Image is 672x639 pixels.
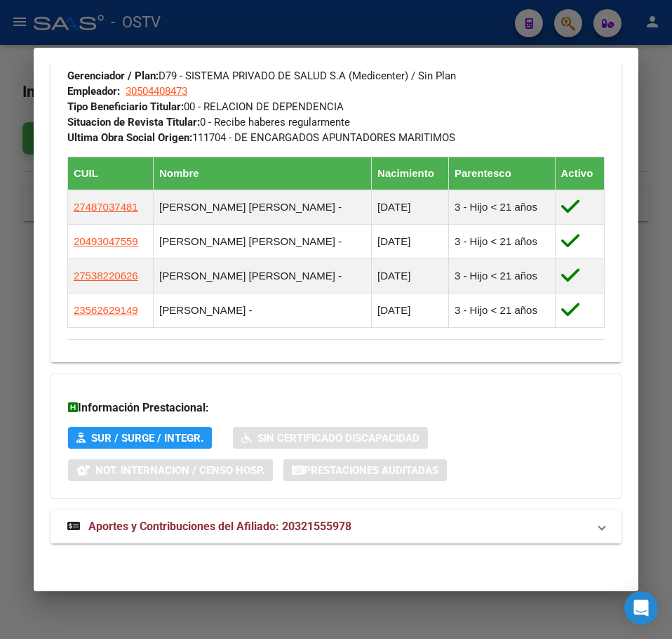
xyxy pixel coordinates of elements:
h3: Información Prestacional: [68,400,604,416]
span: 27538220626 [74,270,138,282]
td: [DATE] [372,190,449,224]
td: [DATE] [372,224,449,258]
strong: Empleador: [67,85,120,98]
strong: Situacion de Revista Titular: [67,116,200,129]
span: Sin Certificado Discapacidad [257,432,419,444]
span: SUR / SURGE / INTEGR. [91,432,203,444]
span: 27487037481 [74,201,138,213]
th: Activo [555,157,605,190]
mat-expansion-panel-header: Aportes y Contribuciones del Afiliado: 20321555978 [51,510,621,544]
span: Not. Internacion / Censo Hosp. [95,464,264,477]
td: [PERSON_NAME] [PERSON_NAME] - [154,258,372,293]
th: Nombre [154,157,372,190]
button: Prestaciones Auditadas [283,459,447,481]
span: 30504408473 [126,85,187,98]
td: [DATE] [372,258,449,293]
span: 23562629149 [74,304,138,316]
strong: Ultima Obra Social Origen: [67,131,192,144]
span: Prestaciones Auditadas [304,464,438,477]
td: [PERSON_NAME] [PERSON_NAME] - [154,224,372,258]
td: 3 - Hijo < 21 años [448,224,555,258]
span: 00 - RELACION DE DEPENDENCIA [67,100,344,113]
th: Parentesco [448,157,555,190]
span: 111704 - DE ENCARGADOS APUNTADORES MARITIMOS [67,131,455,144]
button: SUR / SURGE / INTEGR. [68,427,212,449]
td: [DATE] [372,293,449,327]
span: D79 - SISTEMA PRIVADO DE SALUD S.A (Medicenter) / Sin Plan [67,70,456,82]
span: Aportes y Contribuciones del Afiliado: 20321555978 [88,520,351,533]
td: [PERSON_NAME] [PERSON_NAME] - [154,190,372,224]
td: 3 - Hijo < 21 años [448,293,555,327]
span: 20493047559 [74,235,138,247]
div: Open Intercom Messenger [624,591,658,625]
td: 3 - Hijo < 21 años [448,190,555,224]
strong: Gerenciador / Plan: [67,70,159,82]
button: Sin Certificado Discapacidad [233,427,428,449]
td: [PERSON_NAME] - [154,293,372,327]
th: CUIL [67,157,153,190]
td: 3 - Hijo < 21 años [448,258,555,293]
span: 0 - Recibe haberes regularmente [67,116,350,129]
button: Not. Internacion / Censo Hosp. [68,459,273,481]
th: Nacimiento [372,157,449,190]
strong: Tipo Beneficiario Titular: [67,100,184,113]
